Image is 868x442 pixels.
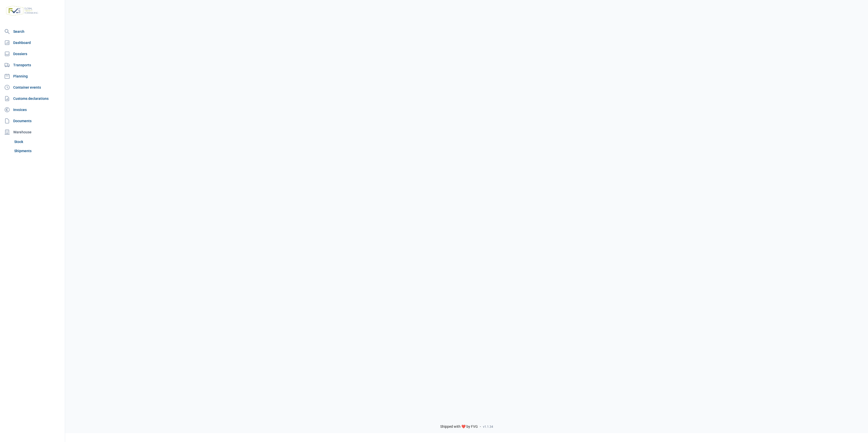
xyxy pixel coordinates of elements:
a: Container events [2,82,63,92]
a: Search [2,26,63,37]
span: - [480,424,481,429]
a: Invoices [2,105,63,115]
a: Documents [2,116,63,126]
a: Customs declarations [2,93,63,104]
img: FVG - Global freight forwarding [4,4,40,18]
a: Planning [2,71,63,81]
a: Dashboard [2,38,63,48]
a: Shipments [12,146,63,155]
div: Warehouse [2,127,63,137]
a: Transports [2,60,63,70]
span: Shipped with ❤️ by FVG [440,424,478,429]
a: Dossiers [2,49,63,59]
a: Stock [12,137,63,146]
span: v1.1.34 [483,425,493,429]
